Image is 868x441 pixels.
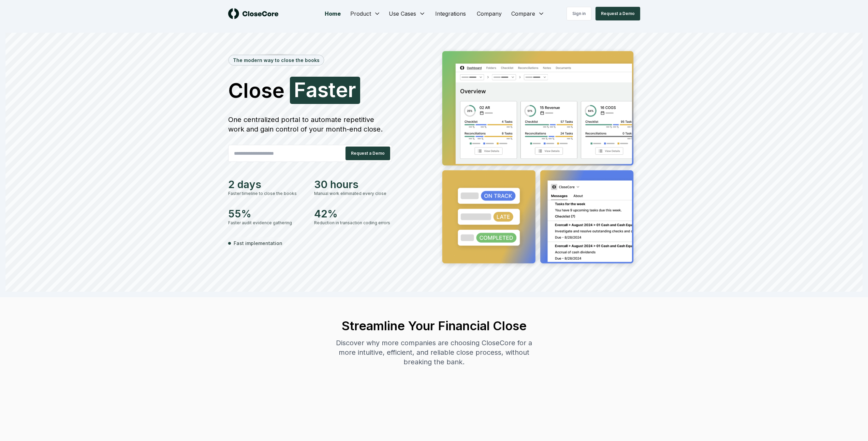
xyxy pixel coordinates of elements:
[228,8,279,19] img: logo
[314,208,392,220] div: 42%
[345,147,390,160] button: Request a Demo
[511,10,535,18] span: Compare
[348,79,356,100] span: r
[471,7,507,20] a: Company
[228,220,306,226] div: Faster audit evidence gathering
[318,79,328,100] span: s
[328,79,336,100] span: t
[319,7,346,20] a: Home
[595,7,640,20] button: Request a Demo
[306,79,318,100] span: a
[385,7,430,20] button: Use Cases
[228,80,284,101] span: Close
[507,7,549,20] button: Compare
[294,79,306,100] span: F
[314,191,392,197] div: Manual work eliminated every close
[336,79,348,100] span: e
[314,178,392,191] div: 30 hours
[228,208,306,220] div: 55%
[228,191,306,197] div: Faster timeline to close the books
[389,10,416,18] span: Use Cases
[350,10,371,18] span: Product
[228,178,306,191] div: 2 days
[314,220,392,226] div: Reduction in transaction coding errors
[346,7,385,20] button: Product
[330,338,539,367] div: Discover why more companies are choosing CloseCore for a more intuitive, efficient, and reliable ...
[228,115,392,134] div: One centralized portal to automate repetitive work and gain control of your month-end close.
[234,240,282,247] span: Fast implementation
[229,55,324,65] div: The modern way to close the books
[567,7,591,20] a: Sign in
[437,46,640,271] img: Jumbotron
[330,319,539,333] h2: Streamline Your Financial Close
[430,7,471,20] a: Integrations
